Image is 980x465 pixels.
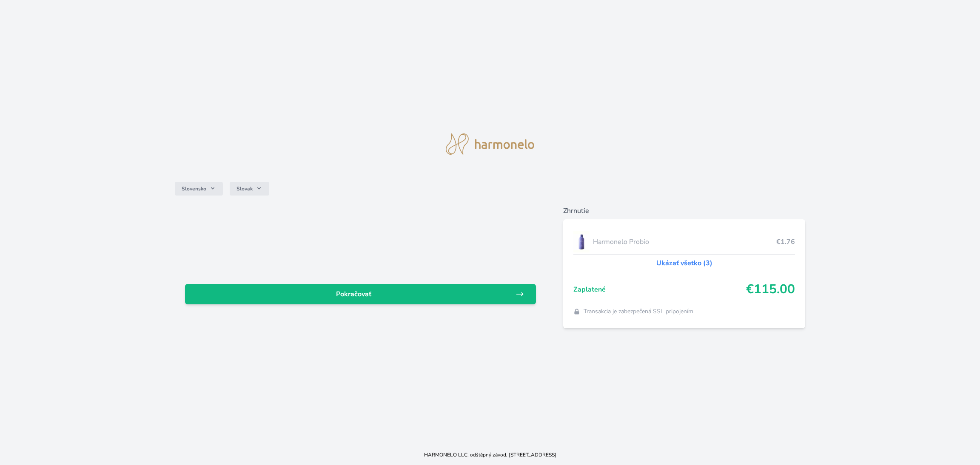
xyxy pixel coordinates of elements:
h6: Zhrnutie [563,206,805,216]
a: Ukázať všetko (3) [656,258,712,268]
button: Slovak [230,182,269,196]
img: CLEAN_PROBIO_se_stinem_x-lo.jpg [573,231,590,252]
img: logo.svg [446,133,534,155]
a: Pokračovať [185,284,536,304]
span: Slovensko [182,185,206,192]
span: €115.00 [746,282,795,297]
span: €1.76 [776,237,795,247]
button: Slovensko [175,182,223,196]
span: Harmonelo Probio [593,237,776,247]
span: Slovak [236,185,253,192]
span: Pokračovať [192,289,516,299]
span: Zaplatené [573,284,746,295]
span: Transakcia je zabezpečená SSL pripojením [584,307,693,316]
